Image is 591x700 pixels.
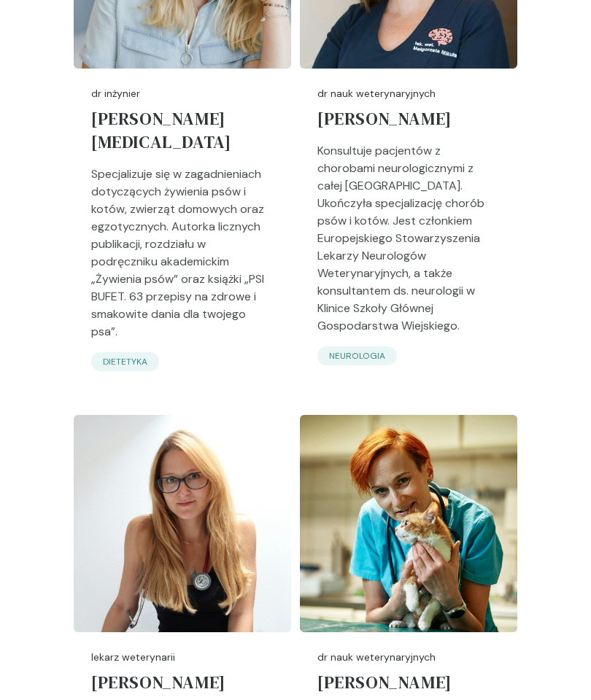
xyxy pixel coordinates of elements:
[317,142,500,346] p: Konsultuje pacjentów z chorobami neurologicznymi z całej [GEOGRAPHIC_DATA]. Ukończyła specjalizac...
[329,349,385,362] p: neurologia
[91,101,274,166] a: [PERSON_NAME][MEDICAL_DATA]
[91,86,274,101] p: dr inżynier
[317,86,500,101] p: dr nauk weterynaryjnych
[91,650,274,665] p: lekarz weterynarii
[103,355,147,368] p: dietetyka
[317,101,500,142] a: [PERSON_NAME]
[317,650,500,665] p: dr nauk weterynaryjnych
[91,166,274,352] p: Specjalizuje się w zagadnieniach dotyczących żywienia psów i kotów, zwierząt domowych oraz egzoty...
